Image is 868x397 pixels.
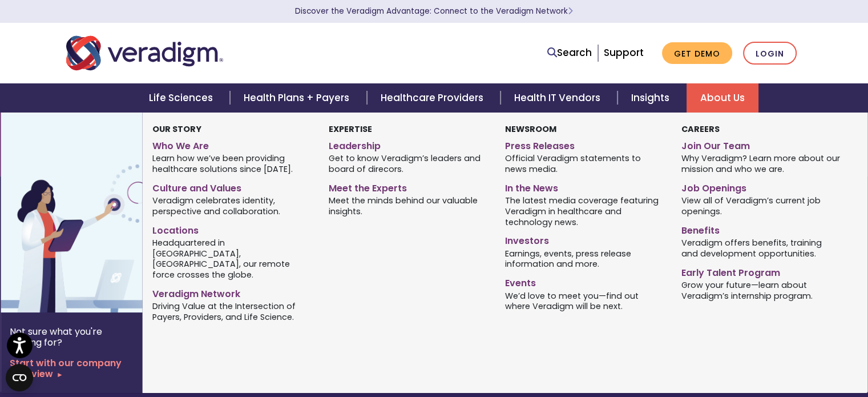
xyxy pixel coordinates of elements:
span: Veradigm celebrates identity, perspective and collaboration. [152,195,312,217]
a: Events [505,273,664,290]
a: Healthcare Providers [367,83,500,113]
strong: Careers [681,123,719,135]
a: Locations [152,220,312,237]
a: Job Openings [681,178,840,195]
span: Headquartered in [GEOGRAPHIC_DATA], [GEOGRAPHIC_DATA], our remote force crosses the globe. [152,236,312,280]
strong: Our Story [152,123,201,135]
a: Search [547,45,592,61]
a: Early Talent Program [681,263,840,279]
a: Veradigm Network [152,284,312,300]
a: Life Sciences [135,83,230,113]
span: Earnings, events, press release information and more. [505,247,664,270]
span: Why Veradigm? Learn more about our mission and who we are. [681,153,840,175]
a: Start with our company overview [10,358,133,379]
span: Grow your future—learn about Veradigm’s internship program. [681,279,840,301]
span: Learn More [568,6,573,17]
a: Investors [505,231,664,247]
p: Not sure what you're looking for? [10,326,133,348]
span: Learn how we’ve been providing healthcare solutions since [DATE]. [152,153,312,175]
a: Login [743,42,797,65]
span: View all of Veradigm’s current job openings. [681,195,840,217]
a: Insights [617,83,687,113]
span: Meet the minds behind our valuable insights. [329,195,488,217]
span: Get to know Veradigm’s leaders and board of direcors. [329,153,488,175]
a: Who We Are [152,136,312,153]
a: Benefits [681,220,840,237]
img: Veradigm logo [66,34,223,72]
a: Health Plans + Payers [230,83,366,113]
span: We’d love to meet you—find out where Veradigm will be next. [505,290,664,312]
a: Support [604,46,644,59]
a: Discover the Veradigm Advantage: Connect to the Veradigm NetworkLearn More [295,6,573,17]
span: Driving Value at the Intersection of Payers, Providers, and Life Science. [152,300,312,323]
span: The latest media coverage featuring Veradigm in healthcare and technology news. [505,195,664,228]
strong: Newsroom [505,123,556,135]
img: Vector image of Veradigm’s Story [1,113,184,312]
a: About Us [687,83,758,113]
a: Health IT Vendors [500,83,617,113]
a: In the News [505,178,664,195]
strong: Expertise [329,123,372,135]
a: Leadership [329,136,488,153]
a: Meet the Experts [329,178,488,195]
a: Join Our Team [681,136,840,153]
button: Open CMP widget [6,364,33,391]
span: Veradigm offers benefits, training and development opportunities. [681,236,840,259]
a: Culture and Values [152,178,312,195]
span: Official Veradigm statements to news media. [505,153,664,175]
a: Press Releases [505,136,664,153]
a: Get Demo [662,42,732,65]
